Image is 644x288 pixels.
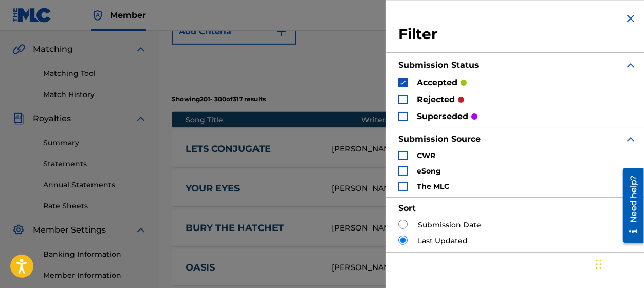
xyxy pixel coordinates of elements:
[275,26,288,38] img: 9d2ae6d4665cec9f34b9.svg
[418,236,468,246] label: Last Updated
[12,43,25,55] img: Matching
[43,68,147,79] a: Matching Tool
[172,94,266,104] p: Showing 201 - 300 of 317 results
[398,203,416,213] strong: Sort
[172,19,296,45] button: Add Criteria
[593,239,644,288] iframe: Chat Widget
[110,9,146,21] span: Member
[615,164,644,246] iframe: Resource Center
[332,262,506,274] div: [PERSON_NAME]
[186,143,318,155] a: LETS CONJUGATE
[332,183,506,195] div: [PERSON_NAME]
[186,183,318,195] a: YOUR EYES
[135,224,147,236] img: expand
[43,249,147,260] a: Banking Information
[398,25,637,44] h3: Filter
[624,133,637,145] img: expand
[399,79,407,86] img: checkbox
[417,93,455,106] p: rejected
[12,224,25,236] img: Member Settings
[43,89,147,100] a: Match History
[417,110,468,123] p: superseded
[135,112,147,125] img: expand
[398,134,481,144] strong: Submission Source
[596,249,602,280] div: Drag
[43,138,147,148] a: Summary
[186,222,318,234] a: BURY THE HATCHET
[43,201,147,212] a: Rate Sheets
[91,9,104,22] img: Top Rightsholder
[43,180,147,190] a: Annual Statements
[33,43,73,55] span: Matching
[332,143,506,155] div: [PERSON_NAME]
[43,159,147,169] a: Statements
[43,270,147,281] a: Member Information
[417,76,457,89] p: accepted
[624,12,637,25] img: close
[12,8,52,23] img: MLC Logo
[332,222,506,234] div: [PERSON_NAME]
[417,182,449,191] strong: The MLC
[33,224,106,236] span: Member Settings
[12,112,25,125] img: Royalties
[33,112,71,125] span: Royalties
[624,59,637,71] img: expand
[417,151,435,160] strong: CWR
[417,166,441,176] strong: eSong
[186,262,318,274] a: OASIS
[186,114,361,125] div: Song Title
[135,43,147,55] img: expand
[398,60,479,70] strong: Submission Status
[418,220,481,231] label: Submission Date
[361,114,536,125] div: Writers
